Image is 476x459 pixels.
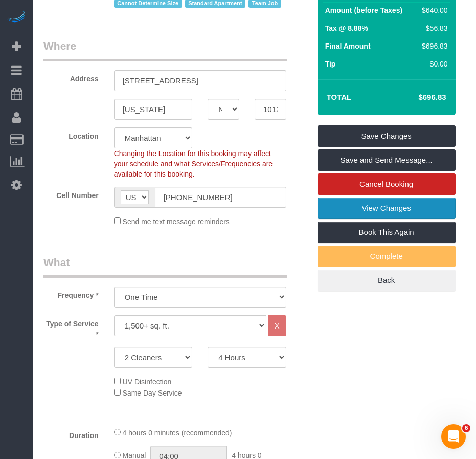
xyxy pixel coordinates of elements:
label: Cell Number [36,187,106,201]
a: Back [318,270,456,291]
span: Changing the Location for this booking may affect your schedule and what Services/Frequencies are... [114,149,273,178]
span: UV Disinfection [123,378,172,386]
a: Book This Again [318,222,456,243]
label: Tax @ 8.88% [325,23,368,33]
input: City [114,99,193,120]
label: Address [36,70,106,84]
label: Frequency * [36,287,106,300]
a: Save Changes [318,125,456,147]
legend: What [43,255,287,278]
div: $696.83 [418,41,447,51]
div: $640.00 [418,5,447,15]
legend: Where [43,38,287,61]
label: Tip [325,59,336,69]
label: Final Amount [325,41,371,51]
label: Type of Service * [36,315,106,339]
div: $0.00 [418,59,447,69]
label: Location [36,127,106,141]
a: Cancel Booking [318,173,456,195]
span: 6 [462,424,470,432]
span: 4 hours 0 minutes (recommended) [123,429,232,437]
span: Same Day Service [123,389,182,397]
input: Zip Code [255,99,286,120]
img: Automaid Logo [6,10,27,25]
iframe: Intercom live chat [441,424,466,449]
label: Duration [36,427,106,441]
h4: $696.83 [388,93,446,102]
label: Amount (before Taxes) [325,5,402,15]
strong: Total [327,93,352,101]
div: $56.83 [418,23,447,33]
a: View Changes [318,198,456,219]
span: Send me text message reminders [123,217,230,226]
input: Cell Number [155,187,286,208]
a: Save and Send Message... [318,149,456,171]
